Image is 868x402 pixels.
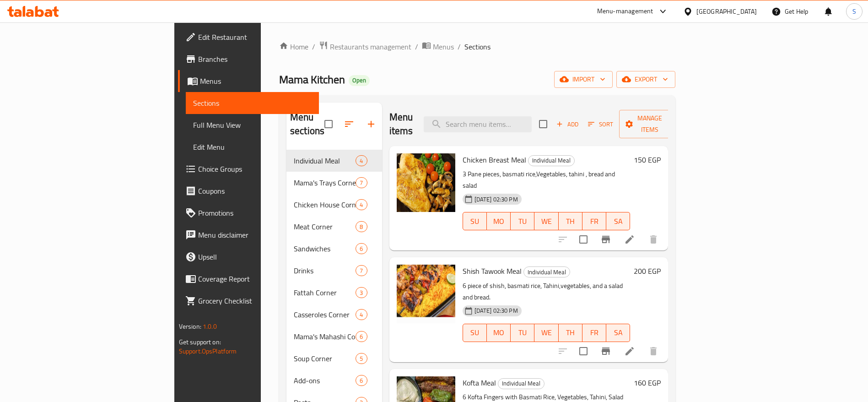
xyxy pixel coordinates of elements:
[559,212,582,230] button: TH
[203,321,217,332] span: 1.0.0
[294,265,356,276] span: Drinks
[198,229,312,240] span: Menu disclaimer
[294,353,356,364] span: Soup Corner
[356,332,367,341] span: 6
[198,295,312,306] span: Grocery Checklist
[356,266,367,275] span: 7
[356,223,367,231] span: 8
[511,324,534,342] button: TU
[356,375,367,386] div: items
[582,324,606,342] button: FR
[471,195,522,204] span: [DATE] 02:30 PM
[463,376,496,390] span: Kofta Meal
[319,114,338,134] span: Select all sections
[616,71,675,88] button: export
[534,114,553,134] span: Select section
[534,324,558,342] button: WE
[642,228,664,250] button: delete
[624,234,635,245] a: Edit menu item
[606,212,630,230] button: SA
[198,163,312,174] span: Choice Groups
[179,336,221,348] span: Get support on:
[200,76,312,87] span: Menus
[286,369,382,391] div: Add-ons6
[198,32,312,43] span: Edit Restaurant
[523,266,570,277] div: Individual Meal
[338,113,360,135] span: Sort sections
[294,199,356,210] span: Chicken House Corner
[463,324,487,342] button: SU
[491,326,507,339] span: MO
[562,326,579,339] span: TH
[294,375,356,386] div: Add-ons
[294,287,356,298] span: Fattah Corner
[279,69,345,90] span: Mama Kitchen
[179,321,201,332] span: Version:
[294,243,356,254] span: Sandwiches
[178,246,319,268] a: Upsell
[528,155,575,166] div: Individual Meal
[279,41,675,53] nav: breadcrumb
[606,324,630,342] button: SA
[319,41,411,53] a: Restaurants management
[574,230,593,249] span: Select to update
[330,41,411,52] span: Restaurants management
[286,238,382,260] div: Sandwiches6
[193,120,312,130] span: Full Menu View
[464,41,491,52] span: Sections
[553,117,582,131] span: Add item
[610,215,626,228] span: SA
[397,153,455,212] img: Chicken Breast Meal
[178,70,319,92] a: Menus
[424,116,532,132] input: search
[356,179,367,187] span: 7
[528,155,574,166] span: Individual Meal
[286,216,382,238] div: Meat Corner8
[588,119,613,130] span: Sort
[624,74,668,85] span: export
[356,221,367,232] div: items
[286,150,382,172] div: Individual Meal4
[555,119,580,130] span: Add
[356,177,367,188] div: items
[498,378,545,389] div: Individual Meal
[559,324,582,342] button: TH
[610,326,626,339] span: SA
[491,215,507,228] span: MO
[294,331,356,342] span: Mama's Mahashi Corner
[178,26,319,48] a: Edit Restaurant
[538,215,555,228] span: WE
[186,136,319,158] a: Edit Menu
[356,288,367,297] span: 3
[186,114,319,136] a: Full Menu View
[198,273,312,284] span: Coverage Report
[286,172,382,194] div: Mama's Trays Corner7
[524,267,570,277] span: Individual Meal
[467,326,483,339] span: SU
[634,376,661,389] h6: 160 EGP
[178,268,319,290] a: Coverage Report
[498,378,544,389] span: Individual Meal
[574,342,593,361] span: Select to update
[458,41,461,52] li: /
[356,243,367,254] div: items
[294,309,356,320] span: Casseroles Corner
[294,155,356,166] span: Individual Meal
[467,215,483,228] span: SU
[642,340,664,362] button: delete
[356,376,367,385] span: 6
[178,180,319,202] a: Coupons
[415,41,418,52] li: /
[294,177,356,188] span: Mama's Trays Corner
[463,153,526,167] span: Chicken Breast Meal
[179,345,237,357] a: Support.OpsPlatform
[696,6,757,16] div: [GEOGRAPHIC_DATA]
[422,41,454,53] a: Menus
[634,153,661,166] h6: 150 EGP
